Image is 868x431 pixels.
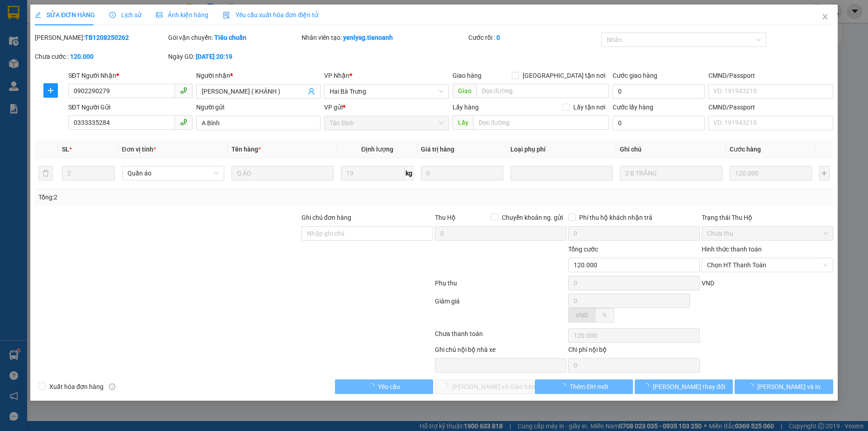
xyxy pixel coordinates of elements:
span: close [821,13,829,20]
input: Ghi chú đơn hàng [302,226,433,241]
div: Chi phí nội bộ [568,345,700,358]
span: Lấy [453,115,473,130]
span: Chọn HT Thanh Toán [707,258,828,272]
span: phone [180,87,187,94]
span: Quần áo [127,166,219,180]
span: SL [62,146,70,153]
span: Lấy tận nơi [570,102,609,112]
img: icon [223,12,230,19]
span: Tân Bình [330,116,443,130]
span: Xuất hóa đơn hàng [46,382,107,392]
span: Thêm ĐH mới [570,382,608,392]
b: [DATE] 20:19 [196,53,232,60]
span: Chuyển khoản ng. gửi [498,213,566,223]
span: user-add [308,88,316,95]
span: Chưa thu [707,227,828,240]
div: Gói vận chuyển: [168,33,300,43]
span: [GEOGRAPHIC_DATA] tận nơi [519,71,609,81]
span: Lấy hàng [453,104,479,111]
input: Dọc đường [473,115,609,130]
span: VND [702,279,714,287]
div: Nhân viên tạo: [302,33,467,43]
th: Loại phụ phí [507,141,616,158]
input: 0 [730,166,812,180]
button: plus [819,166,829,180]
span: Tổng cước [568,246,598,253]
b: 0 [496,34,500,41]
th: Ghi chú [617,141,726,158]
span: kg [405,166,414,180]
b: Tiêu chuẩn [214,34,246,41]
button: [PERSON_NAME] và Giao hàng [435,379,533,394]
span: Ảnh kiện hàng [156,11,208,19]
span: Yêu cầu xuất hóa đơn điện tử [223,11,318,19]
span: plus [44,87,57,94]
button: [PERSON_NAME] và In [735,379,833,394]
span: Cước hàng [730,146,761,153]
div: VP gửi [325,102,449,112]
input: Cước giao hàng [613,84,705,99]
span: [PERSON_NAME] thay đổi [653,382,725,392]
div: CMND/Passport [708,71,833,81]
div: Tổng: 2 [38,192,335,202]
span: Tên hàng [231,146,261,153]
span: Hai Bà Trưng [330,85,443,98]
div: Chưa thanh toán [434,329,567,345]
span: loading [747,383,757,389]
span: loading [368,383,378,389]
span: loading [643,383,653,389]
div: Cước rồi : [468,33,600,43]
div: SĐT Người Nhận [68,71,193,81]
div: Người nhận [196,71,321,81]
span: Giá trị hàng [421,146,454,153]
b: 120.000 [70,53,94,60]
span: Định lượng [361,146,393,153]
div: CMND/Passport [708,102,833,112]
span: Lịch sử [109,11,142,19]
span: Giao [453,84,476,98]
label: Cước lấy hàng [613,104,653,111]
span: [PERSON_NAME] và In [757,382,821,392]
div: Ngày GD: [168,52,300,62]
b: yenlysg.tienoanh [343,34,393,41]
span: Yêu cầu [378,382,400,392]
span: info-circle [109,384,115,390]
input: 0 [421,166,503,180]
span: picture [156,12,162,18]
div: Phụ thu [434,278,567,294]
input: Ghi Chú [620,166,722,180]
div: SĐT Người Gửi [68,102,193,112]
span: % [602,312,607,319]
span: VP Nhận [325,72,350,79]
button: Yêu cầu [335,379,433,394]
div: Giảm giá [434,296,567,327]
label: Hình thức thanh toán [702,246,762,253]
span: Giao hàng [453,72,481,79]
div: Ghi chú nội bộ nhà xe [435,345,566,358]
b: TB1208250262 [85,34,129,41]
label: Cước giao hàng [613,72,657,79]
span: phone [180,118,187,126]
span: clock-circle [109,12,116,18]
div: [PERSON_NAME]: [35,33,166,43]
span: loading [560,383,570,389]
button: delete [38,166,53,180]
label: Ghi chú đơn hàng [302,214,351,221]
div: Trạng thái Thu Hộ [702,213,833,223]
div: Người gửi [196,102,321,112]
span: Phí thu hộ khách nhận trả [576,213,656,223]
button: Close [812,5,838,30]
button: Thêm ĐH mới [535,379,633,394]
span: SỬA ĐƠN HÀNG [35,11,95,19]
span: Thu Hộ [435,214,456,221]
button: [PERSON_NAME] thay đổi [635,379,733,394]
input: Dọc đường [476,84,609,98]
span: Đơn vị tính [122,146,156,153]
span: VND [576,312,588,319]
input: Cước lấy hàng [613,116,705,130]
input: VD: Bàn, Ghế [231,166,334,180]
button: plus [43,83,58,98]
div: Chưa cước : [35,52,166,62]
span: edit [35,12,41,18]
